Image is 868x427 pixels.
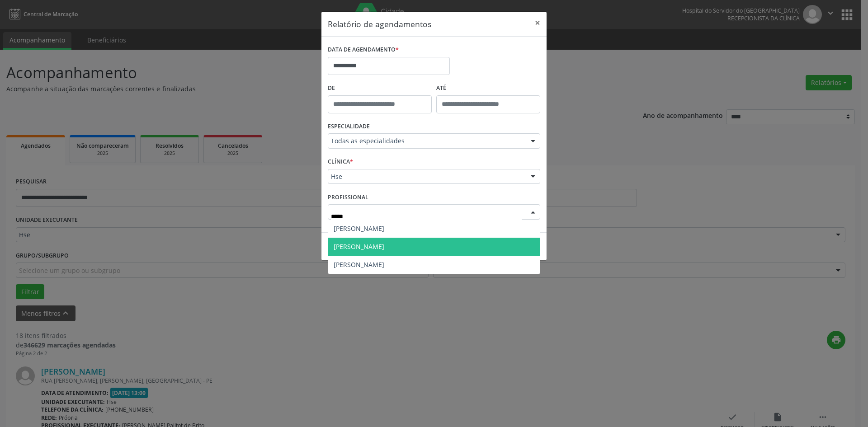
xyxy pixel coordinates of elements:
label: CLÍNICA [328,155,353,169]
h5: Relatório de agendamentos [328,18,431,30]
label: DATA DE AGENDAMENTO [328,43,399,57]
label: ESPECIALIDADE [328,120,370,134]
label: ATÉ [436,81,540,95]
span: Todas as especialidades [331,136,522,145]
span: [PERSON_NAME] [334,224,384,233]
span: Hse [331,172,522,181]
span: [PERSON_NAME] [334,242,384,251]
label: PROFISSIONAL [328,190,368,204]
label: De [328,81,432,95]
span: [PERSON_NAME] [334,260,384,269]
button: Close [528,12,547,34]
